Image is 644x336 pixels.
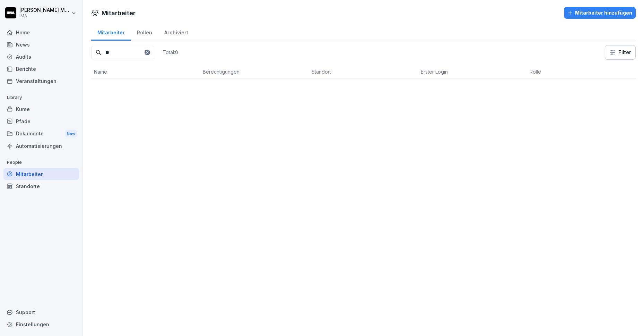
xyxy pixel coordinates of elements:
p: IMA [19,14,70,18]
a: Home [3,26,79,39]
div: New [65,130,77,138]
a: DokumenteNew [3,127,79,140]
a: Berichte [3,63,79,75]
p: [PERSON_NAME] Milanovska [19,7,70,13]
th: Rolle [527,65,636,78]
button: Mitarbeiter hinzufügen [564,7,636,19]
p: People [3,157,79,168]
a: Mitarbeiter [3,168,79,180]
a: News [3,39,79,51]
a: Einstellungen [3,318,79,330]
h1: Mitarbeiter [102,8,136,18]
a: Rollen [131,23,158,41]
th: Erster Login [418,65,527,78]
a: Audits [3,51,79,63]
a: Standorte [3,180,79,192]
div: Dokumente [3,127,79,140]
button: Filter [605,45,635,59]
th: Berechtigungen [200,65,309,78]
div: Mitarbeiter hinzufügen [567,9,632,17]
a: Kurse [3,103,79,115]
a: Mitarbeiter [91,23,131,41]
p: Total: 0 [163,49,178,56]
a: Archiviert [158,23,194,41]
div: Filter [609,49,631,56]
th: Standort [309,65,418,78]
th: Name [91,65,200,78]
div: Support [3,306,79,318]
a: Automatisierungen [3,140,79,152]
a: Pfade [3,115,79,127]
p: Library [3,92,79,103]
a: Veranstaltungen [3,75,79,87]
